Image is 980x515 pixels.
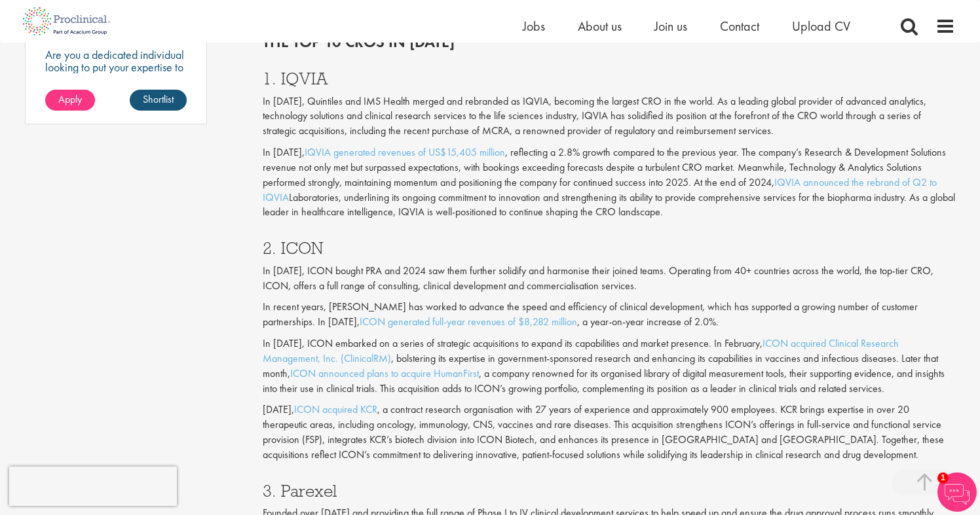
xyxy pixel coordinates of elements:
p: In recent years, [PERSON_NAME] has worked to advance the speed and efficiency of clinical develop... [263,300,956,330]
a: IQVIA generated revenues of US$15,405 million [305,145,505,159]
p: [DATE], , a contract research organisation with 27 years of experience and approximately 900 empl... [263,402,956,462]
a: ICON announced plans to acquire HumanFirst [290,366,479,380]
a: Contact [720,18,759,35]
span: Apply [58,92,82,106]
a: ICON acquired Clinical Research Management, Inc. (ClinicalRM) [263,336,899,365]
iframe: reCAPTCHA [9,467,177,506]
a: Apply [45,90,95,111]
p: In [DATE], , reflecting a 2.8% growth compared to the previous year. The company’s Research & Dev... [263,145,956,220]
p: In [DATE], ICON bought PRA and 2024 saw them further solidify and harmonise their joined teams. O... [263,264,956,294]
p: Are you a dedicated individual looking to put your expertise to work fully flexibly in a remote p... [45,48,187,123]
a: Jobs [523,18,545,35]
a: ICON acquired KCR [294,402,377,416]
h3: 1. IQVIA [263,70,956,87]
img: Chatbot [937,472,977,512]
h2: The top 10 CROs in [DATE] [263,33,956,50]
a: Upload CV [792,18,850,35]
p: In [DATE], Quintiles and IMS Health merged and rebranded as IQVIA, becoming the largest CRO in th... [263,94,956,139]
a: About us [578,18,622,35]
a: IQVIA announced the rebrand of Q2 to IQVIA [263,175,937,204]
h3: 3. Parexel [263,482,956,499]
p: In [DATE], ICON embarked on a series of strategic acquisitions to expand its capabilities and mar... [263,336,956,396]
a: Shortlist [130,90,187,111]
span: 1 [937,472,949,484]
a: ICON generated full-year revenues of $8,282 million [360,315,577,329]
h3: 2. ICON [263,240,956,257]
a: Join us [654,18,687,35]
